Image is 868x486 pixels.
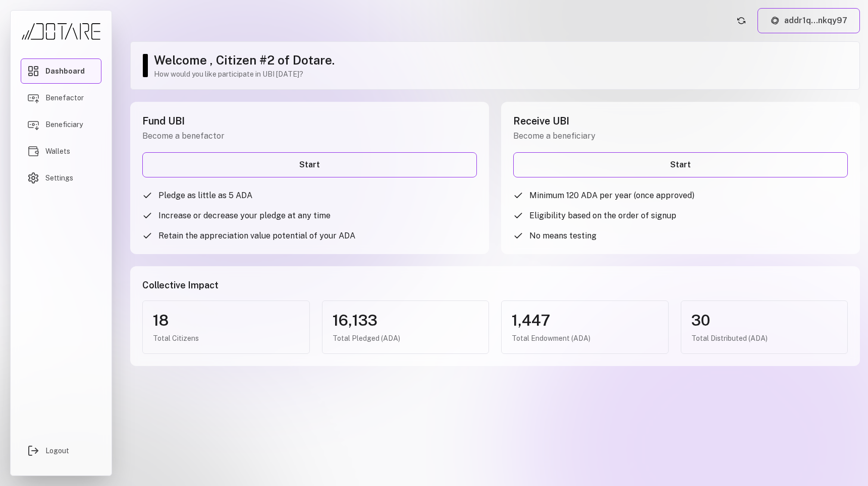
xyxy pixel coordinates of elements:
[153,333,299,343] div: Total Citizens
[513,152,848,177] a: Start
[154,69,849,79] p: How would you like participate in UBI [DATE]?
[770,16,780,26] img: Lace logo
[733,13,749,29] button: Refresh account status
[142,114,477,128] h2: Fund UBI
[529,210,676,222] span: Eligibility based on the order of signup
[142,130,477,142] p: Become a benefactor
[512,311,658,329] div: 1,447
[153,311,299,329] div: 18
[529,230,596,242] span: No means testing
[45,173,73,183] span: Settings
[154,52,849,68] h1: Welcome , Citizen #2 of Dotare.
[45,66,85,76] span: Dashboard
[529,190,694,202] span: Minimum 120 ADA per year (once approved)
[27,92,39,104] img: Benefactor
[333,333,479,343] div: Total Pledged (ADA)
[27,118,39,131] img: Beneficiary
[158,210,331,222] span: Increase or decrease your pledge at any time
[45,93,84,103] span: Benefactor
[142,152,477,177] a: Start
[757,8,860,33] button: addr1q...nkqy97
[691,333,838,343] div: Total Distributed (ADA)
[513,130,848,142] p: Become a beneficiary
[333,311,479,329] div: 16,133
[142,278,848,292] h3: Collective Impact
[21,23,101,40] img: Dotare Logo
[158,230,355,242] span: Retain the appreciation value potential of your ADA
[158,190,252,202] span: Pledge as little as 5 ADA
[45,146,70,156] span: Wallets
[45,446,69,456] span: Logout
[512,333,658,343] div: Total Endowment (ADA)
[513,114,848,128] h2: Receive UBI
[45,119,83,130] span: Beneficiary
[27,145,39,157] img: Wallets
[691,311,838,329] div: 30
